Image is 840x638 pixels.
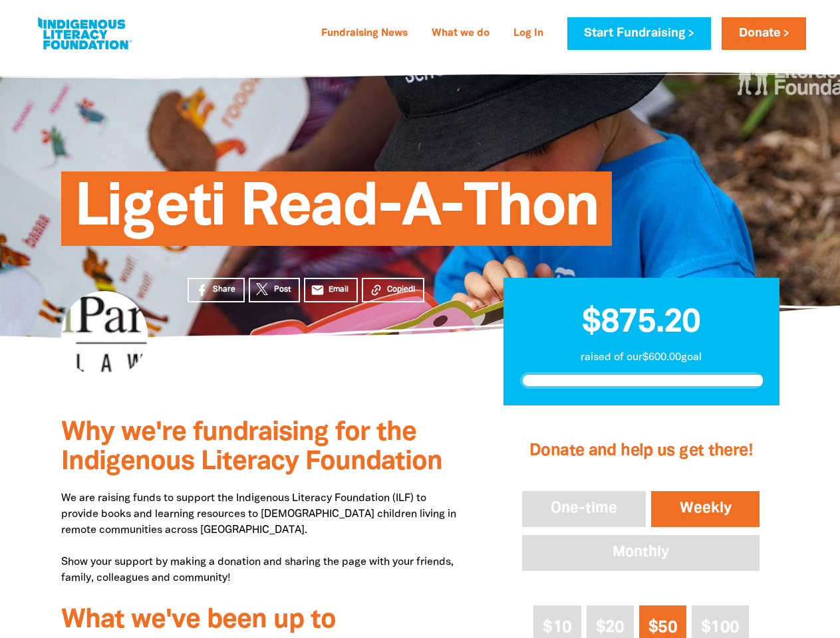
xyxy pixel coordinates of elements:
[567,17,711,50] a: Start Fundraising
[424,23,497,45] a: What we do
[213,284,235,296] span: Share
[722,17,805,50] a: Donate
[61,421,442,475] span: Why we're fundraising for the Indigenous Literacy Foundation
[648,620,677,635] span: $50
[519,425,762,478] h2: Donate and help us get there!
[520,350,763,366] p: raised of our $600.00 goal
[387,284,415,296] span: Copied!
[249,278,300,302] a: Post
[274,284,291,296] span: Post
[329,284,349,296] span: Email
[596,620,625,635] span: $20
[505,23,551,45] a: Log In
[188,278,245,302] a: Share
[311,283,325,297] i: email
[519,488,648,530] button: One-time
[362,278,424,302] button: Copied!
[648,488,763,530] button: Weekly
[543,620,571,635] span: $10
[313,23,416,45] a: Fundraising News
[519,532,762,574] button: Monthly
[701,620,739,635] span: $100
[582,308,700,338] span: $875.20
[304,278,358,302] a: emailEmail
[61,606,464,635] h3: What we've been up to
[74,181,599,246] span: Ligeti Read-A-Thon
[61,490,464,586] p: We are raising funds to support the Indigenous Literacy Foundation (ILF) to provide books and lea...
